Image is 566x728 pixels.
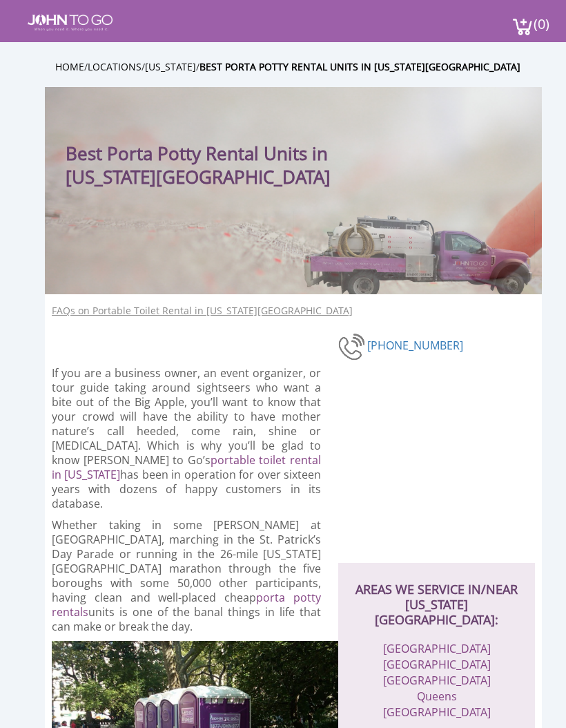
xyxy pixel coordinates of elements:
[52,452,321,482] a: portable toilet rental in [US_STATE]
[352,563,521,627] h2: AREAS WE SERVICE IN/NEAR [US_STATE][GEOGRAPHIC_DATA]:
[52,590,321,620] a: porta potty rentals
[199,60,520,73] a: Best Porta Potty Rental Units in [US_STATE][GEOGRAPHIC_DATA]
[55,59,552,75] ul: / / /
[52,366,321,511] p: If you are a business owner, an event organizer, or tour guide taking around sightseers who want ...
[383,641,491,656] a: [GEOGRAPHIC_DATA]
[55,60,84,73] a: Home
[367,338,463,353] a: [PHONE_NUMBER]
[383,657,491,672] a: [GEOGRAPHIC_DATA]
[28,15,113,31] img: JOHN to go
[533,3,549,33] span: (0)
[383,673,491,688] a: [GEOGRAPHIC_DATA]
[52,304,353,318] a: FAQs on Portable Toilet Rental in [US_STATE][GEOGRAPHIC_DATA]
[88,60,141,73] a: Locations
[52,518,321,634] p: Whether taking in some [PERSON_NAME] at [GEOGRAPHIC_DATA], marching in the St. Patrick’s Day Para...
[512,17,533,36] img: cart a
[145,60,196,73] a: [US_STATE]
[511,673,566,728] button: Live Chat
[338,332,367,362] img: phone-number
[66,115,348,189] h1: Best Porta Potty Rental Units in [US_STATE][GEOGRAPHIC_DATA]
[417,689,457,704] a: Queens
[293,211,535,294] img: Truck
[383,705,491,720] a: [GEOGRAPHIC_DATA]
